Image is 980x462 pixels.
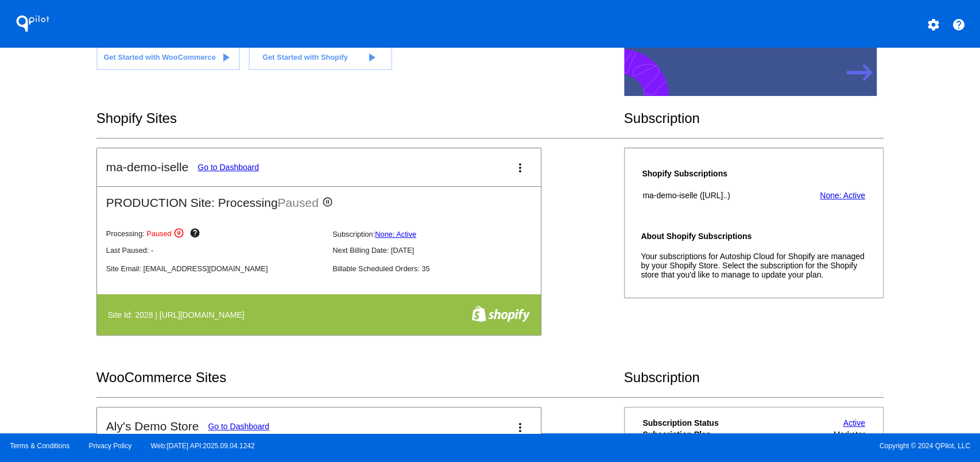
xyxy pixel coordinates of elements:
span: Paused [146,230,171,238]
h4: Site Id: 2028 | [URL][DOMAIN_NAME] [108,310,250,319]
a: Get Started with WooCommerce [96,45,240,70]
th: Subscription Plan [642,429,792,440]
mat-icon: settings [926,18,940,32]
h2: PRODUCTION Site: Processing [97,187,541,210]
a: None: Active [375,230,416,238]
a: Privacy Policy [89,442,132,450]
mat-icon: help [952,18,966,32]
h1: QPilot [10,12,56,35]
a: Active [843,418,865,428]
p: Last Paused: - [106,246,323,255]
span: Get Started with Shopify [262,53,348,61]
span: Get Started with WooCommerce [103,53,215,61]
p: Subscription: [332,230,549,238]
p: Next Billing Date: [DATE] [332,246,549,255]
h2: WooCommerce Sites [96,369,624,386]
h2: Subscription [624,110,884,126]
h2: Aly's Demo Store [106,419,199,433]
p: Processing: [106,228,323,241]
p: Billable Scheduled Orders: 35 [332,264,549,273]
mat-icon: pause_circle_outline [322,197,336,210]
mat-icon: pause_circle_outline [173,228,187,241]
a: Get Started with Shopify [249,45,392,70]
a: Go to Dashboard [197,163,259,172]
mat-icon: play_arrow [219,51,233,64]
span: Paused [278,196,319,209]
a: Terms & Conditions [10,442,69,450]
span: Copyright © 2024 QPilot, LLC [500,442,970,450]
h2: ma-demo-iselle [106,160,189,174]
th: ma-demo-iselle ([URL]..) [642,190,788,201]
mat-icon: play_arrow [364,51,378,64]
p: Site Email: [EMAIL_ADDRESS][DOMAIN_NAME] [106,264,323,273]
mat-icon: more_vert [513,161,527,175]
h2: Subscription [624,369,884,386]
p: Your subscriptions for Autoship Cloud for Shopify are managed by your Shopify Store. Select the s... [641,252,866,279]
a: None: Active [820,191,865,200]
a: Web:[DATE] API:2025.09.04.1242 [151,442,255,450]
h4: About Shopify Subscriptions [641,232,866,241]
img: f8a94bdc-cb89-4d40-bdcd-a0261eff8977 [471,305,529,322]
span: Marketer [833,430,865,439]
h4: Shopify Subscriptions [642,169,788,178]
mat-icon: more_vert [513,421,527,434]
h2: Shopify Sites [96,110,624,126]
mat-icon: help [189,228,203,241]
a: Go to Dashboard [208,422,269,431]
th: Subscription Status [642,418,792,428]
